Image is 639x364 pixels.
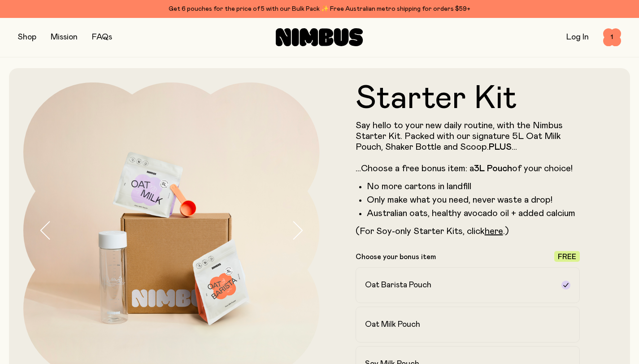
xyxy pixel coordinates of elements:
a: FAQs [92,33,112,41]
a: Log In [566,33,589,41]
strong: Pouch [487,164,512,173]
h2: Oat Barista Pouch [365,280,431,290]
strong: PLUS [489,143,512,152]
button: 1 [603,28,621,46]
span: Free [558,253,576,260]
a: here [485,227,503,236]
li: Australian oats, healthy avocado oil + added calcium [367,208,580,219]
h2: Oat Milk Pouch [365,319,420,330]
a: Mission [51,33,78,41]
p: Say hello to your new daily routine, with the Nimbus Starter Kit. Packed with our signature 5L Oa... [356,120,580,174]
strong: 3L [474,164,485,173]
div: Get 6 pouches for the price of 5 with our Bulk Pack ✨ Free Australian metro shipping for orders $59+ [18,4,621,14]
p: Choose your bonus item [356,252,436,261]
li: No more cartons in landfill [367,181,580,192]
p: (For Soy-only Starter Kits, click .) [356,226,580,237]
h1: Starter Kit [356,82,580,115]
li: Only make what you need, never waste a drop! [367,195,580,205]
